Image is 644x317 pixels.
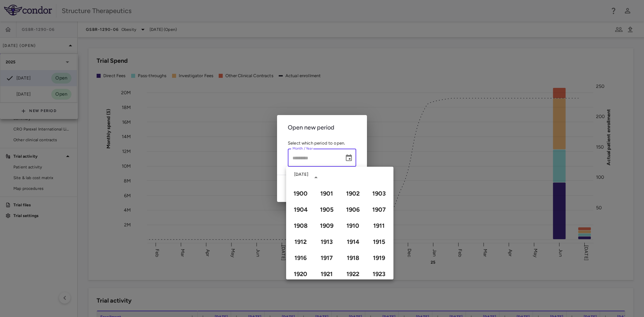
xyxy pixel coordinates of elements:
[288,220,313,232] button: 1908
[315,204,339,216] button: 1905
[341,252,365,264] button: 1918
[341,188,365,200] button: 1902
[341,220,365,232] button: 1910
[341,236,365,248] button: 1914
[277,115,367,140] h2: Open new period
[315,236,339,248] button: 1913
[315,220,339,232] button: 1909
[288,236,313,248] button: 1912
[315,188,339,200] button: 1901
[341,268,365,280] button: 1922
[288,188,313,200] button: 1900
[367,252,391,264] button: 1919
[288,204,313,216] button: 1904
[294,171,308,177] div: [DATE]
[310,172,322,183] button: year view is open, switch to calendar view
[367,188,391,200] button: 1903
[288,252,313,264] button: 1916
[367,204,391,216] button: 1907
[288,140,356,146] p: Select which period to open.
[315,252,339,264] button: 1917
[342,151,356,165] button: Choose date, selected date is Aug 26, 2025
[367,236,391,248] button: 1915
[288,268,313,280] button: 1920
[367,220,391,232] button: 1911
[315,268,339,280] button: 1921
[367,268,391,280] button: 1923
[341,204,365,216] button: 1906
[292,146,313,152] label: Month / Year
